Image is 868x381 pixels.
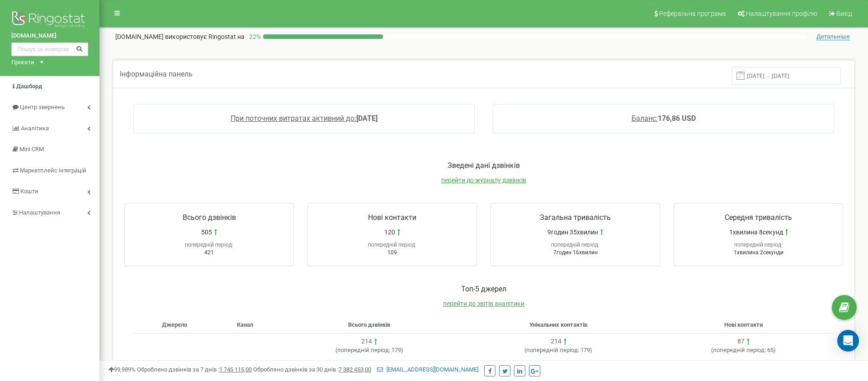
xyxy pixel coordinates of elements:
[11,9,88,32] img: Ringostat logo
[737,337,745,346] div: 87
[339,366,371,373] u: 7 382 453,00
[11,32,88,40] a: [DOMAIN_NAME]
[361,337,372,346] div: 214
[734,249,783,256] span: 1хвилина 2секунди
[219,366,252,373] u: 1 745 115,00
[137,366,252,373] span: Оброблено дзвінків за 7 днів :
[529,321,587,328] span: Унікальних контактів
[237,321,253,328] span: Канал
[368,242,416,248] span: попередній період:
[526,347,579,353] span: попередній період:
[448,161,520,170] span: Зведені дані дзвінків
[19,209,60,216] span: Налаштування
[16,83,42,90] span: Дашборд
[348,321,390,328] span: Всього дзвінків
[713,347,766,353] span: попередній період:
[115,32,245,41] p: [DOMAIN_NAME]
[337,347,390,353] span: попередній період:
[551,242,599,248] span: попередній період:
[120,70,193,78] span: Інформаційна панель
[20,188,38,195] span: Кошти
[162,321,187,328] span: Джерело
[547,228,598,237] span: 9годин 35хвилин
[632,114,696,123] a: Баланс:176,86 USD
[553,249,598,256] span: 7годин 16хвилин
[746,10,817,17] span: Налаштування профілю
[21,125,49,132] span: Аналiтика
[816,33,850,40] span: Детальніше
[836,10,852,17] span: Вихід
[368,213,416,222] span: Нові контакти
[231,114,356,123] span: При поточних витратах активний до:
[377,366,478,373] a: [EMAIL_ADDRESS][DOMAIN_NAME]
[540,213,611,222] span: Загальна тривалість
[837,330,859,352] div: Open Intercom Messenger
[185,242,233,248] span: попередній період:
[551,337,561,346] div: 214
[11,43,88,56] input: Пошук за номером
[11,58,34,67] div: Проєкти
[19,146,44,152] span: Mini CRM
[253,366,371,373] span: Оброблено дзвінків за 30 днів :
[461,285,506,293] span: Toп-5 джерел
[632,114,658,123] span: Баланс:
[524,347,592,353] span: ( 179 )
[245,32,263,41] p: 22 %
[725,213,792,222] span: Середня тривалість
[204,249,214,256] span: 421
[729,228,783,237] span: 1хвилина 8секунд
[724,321,763,328] span: Нові контакти
[441,176,526,184] a: перейти до журналу дзвінків
[387,249,397,256] span: 109
[20,104,65,110] span: Центр звернень
[20,167,86,174] span: Маркетплейс інтеграцій
[659,10,726,17] span: Реферальна програма
[231,114,377,123] a: При поточних витратах активний до:[DATE]
[734,242,783,248] span: попередній період:
[711,347,776,353] span: ( 65 )
[335,347,403,353] span: ( 179 )
[384,228,395,237] span: 120
[201,228,212,237] span: 505
[183,213,236,222] span: Всього дзвінків
[108,366,136,373] span: 99,989%
[443,300,524,307] a: перейти до звітів аналітики
[165,33,245,40] span: використовує Ringostat на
